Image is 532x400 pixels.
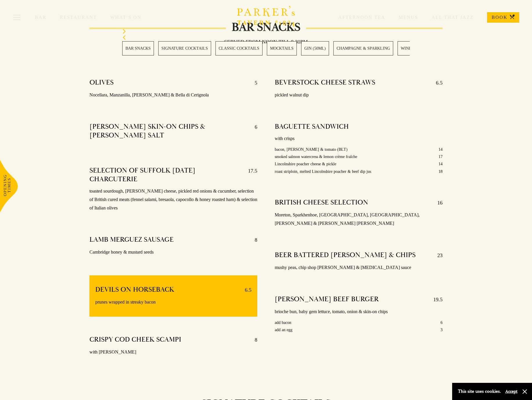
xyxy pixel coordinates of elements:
p: 8 [249,235,257,245]
p: 17.5 [242,166,257,184]
p: Cambridge honey & mustard seeds [89,248,257,256]
p: roast striploin, melted Lincolnshire poacher & beef dip jus [275,168,371,175]
p: bacon, [PERSON_NAME] & tomato (BLT) [275,146,348,153]
p: add bacon [275,319,291,326]
a: 1 / 28 [122,41,154,55]
p: 6 [249,122,257,140]
p: 18 [438,168,443,175]
p: mushy peas, chip shop [PERSON_NAME] & [MEDICAL_DATA] sauce [275,263,443,272]
p: 23 [432,251,443,260]
h4: SELECTION OF SUFFOLK [DATE] CHARCUTERIE [89,166,242,184]
p: Lincolnshire poacher cheese & pickle [275,160,336,168]
p: 6.5 [430,78,443,87]
button: Close and accept [522,389,528,394]
h4: CRISPY COD CHEEK SCAMPI [89,335,181,345]
p: 6.5 [239,285,251,295]
p: 5 [249,78,257,87]
h4: [PERSON_NAME] SKIN-ON CHIPS & [PERSON_NAME] SALT [89,122,249,140]
p: with crisps [275,134,443,143]
p: pickled walnut dip [275,91,443,99]
h4: BEER BATTERED [PERSON_NAME] & CHIPS [275,251,416,260]
a: 4 / 28 [267,41,297,55]
a: 2 / 28 [158,41,211,55]
p: add an egg [275,326,292,333]
button: Accept [505,389,517,394]
p: Moreton, Sparkhenhoe, [GEOGRAPHIC_DATA], [GEOGRAPHIC_DATA], [PERSON_NAME] & [PERSON_NAME] [PERSON... [275,211,443,228]
p: 14 [438,160,443,168]
p: prunes wrapped in streaky bacon [95,298,251,306]
a: 3 / 28 [215,41,263,55]
p: 17 [438,153,443,160]
h4: BAGUETTE SANDWICH [275,122,349,131]
h4: OLIVES [89,78,114,87]
p: 6 [441,319,443,326]
h4: BRITISH CHEESE SELECTION [275,198,368,207]
p: brioche bun, baby gem lettuce, tomato, onion & skin-on chips [275,308,443,316]
p: This site uses cookies. [458,387,501,396]
h4: [PERSON_NAME] BEEF BURGER [275,295,379,304]
p: toasted sourdough, [PERSON_NAME] cheese, pickled red onions & cucumber, selection of British cure... [89,187,257,212]
h4: LAMB MERGUEZ SAUSAGE [89,235,174,245]
a: 7 / 28 [398,41,417,55]
p: Nocellara, Manzanilla, [PERSON_NAME] & Bella di Cerignola [89,91,257,99]
h4: DEVILS ON HORSEBACK [95,285,174,295]
p: smoked salmon watercress & lemon crème fraîche [275,153,357,160]
p: 16 [432,198,443,207]
p: 19.5 [427,295,443,304]
p: 14 [438,146,443,153]
p: 8 [249,335,257,345]
div: Previous slide [122,35,410,41]
p: with [PERSON_NAME] [89,348,257,356]
p: 3 [441,326,443,333]
a: 5 / 28 [301,41,329,55]
a: 6 / 28 [333,41,393,55]
h4: BEVERSTOCK CHEESE STRAWS [275,78,375,87]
